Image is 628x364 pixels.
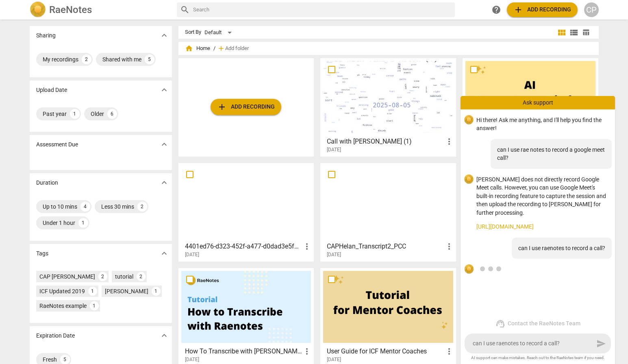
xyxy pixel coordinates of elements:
p: Sharing [36,31,56,40]
span: help [491,5,501,15]
span: [DATE] [185,356,199,363]
div: [PERSON_NAME] [105,287,148,295]
button: Show more [158,29,170,41]
input: Search [193,3,452,16]
span: [DATE] [327,251,341,258]
div: 2 [137,202,147,211]
h3: Call with Tamara Koton (1) [327,137,444,146]
p: Hi there! Ask me anything, and I'll help you find the answer! [476,116,608,133]
button: Tile view [556,26,568,39]
img: Logo [30,2,46,18]
h2: RaeNotes [49,4,92,15]
p: Expiration Date [36,331,75,340]
div: Less 30 mins [101,203,134,211]
a: CAPHelan_Transcript2_PCC[DATE] [323,166,453,258]
span: more_vert [444,137,454,146]
span: expand_more [159,139,169,149]
a: How To Transcribe with [PERSON_NAME][DATE] [181,271,311,363]
div: 1 [78,218,88,228]
span: expand_more [159,331,169,340]
span: [DATE] [327,146,341,153]
span: more_vert [444,347,454,356]
button: Show more [158,138,170,150]
button: Upload [507,2,578,17]
div: ICF Updated 2019 [39,287,85,295]
span: add [217,102,227,112]
button: Table view [580,26,592,39]
div: Older [91,110,104,118]
span: add [217,44,225,52]
p: Assessment Due [36,140,78,149]
span: Add recording [217,102,275,112]
a: Demo: AI Competency Finder[DATE] [465,61,595,153]
span: expand_more [159,31,169,40]
span: expand_more [159,178,169,187]
span: [DATE] [327,356,341,363]
div: Up to 10 mins [43,203,77,211]
span: table_chart [582,28,590,36]
span: / [213,46,215,52]
h3: User Guide for ICF Mentor Coaches [327,347,444,356]
div: Sort By [185,29,201,35]
div: Fresh [43,355,57,364]
div: tutorial [115,272,133,281]
button: Show more [158,247,170,259]
div: 2 [137,272,146,281]
img: 07265d9b138777cce26606498f17c26b.svg [464,264,474,274]
div: 4 [80,202,90,211]
button: Show more [158,84,170,96]
span: more_vert [444,242,454,251]
h3: 4401ed76-d323-452f-a477-d0dad3e5f593 [185,242,302,251]
span: more_vert [302,242,312,251]
div: CAP [PERSON_NAME] [39,272,95,281]
a: 4401ed76-d323-452f-a477-d0dad3e5f593[DATE] [181,166,311,258]
span: Home [185,44,210,52]
button: Upload [211,99,281,115]
button: Show more [158,177,170,189]
div: 1 [90,301,99,310]
div: 1 [88,287,97,296]
span: expand_more [159,85,169,95]
div: Default [204,26,235,39]
button: List view [568,26,580,39]
span: view_list [569,28,579,37]
span: view_module [557,28,567,37]
span: search [180,5,190,15]
a: Help [489,2,504,17]
div: Under 1 hour [43,219,75,227]
div: Shared with me [102,55,141,63]
a: [URL][DOMAIN_NAME] [476,222,608,231]
div: 1 [152,287,161,296]
span: home [185,44,193,52]
div: 1 [70,109,80,119]
div: My recordings [43,55,78,63]
span: more_vert [302,347,312,356]
p: Tags [36,249,48,258]
div: 5 [145,54,154,64]
h3: CAPHelan_Transcript2_PCC [327,242,444,251]
div: RaeNotes example [39,302,87,310]
button: Show more [158,329,170,342]
a: LogoRaeNotes [30,2,170,18]
span: add [513,5,523,15]
span: expand_more [159,248,169,258]
p: Upload Date [36,86,67,94]
p: [PERSON_NAME] does not directly record Google Meet calls. However, you can use Google Meet's buil... [476,175,608,217]
span: AI support can make mistakes. Reach out to the RaeNotes team if you need. [467,355,608,361]
a: User Guide for ICF Mentor Coaches[DATE] [323,271,453,363]
span: [DATE] [185,251,199,258]
img: 07265d9b138777cce26606498f17c26b.svg [464,115,474,125]
p: Duration [36,179,58,187]
div: Past year [43,110,67,118]
div: 2 [82,54,91,64]
button: CP [584,2,599,17]
div: 6 [107,109,117,119]
a: Call with [PERSON_NAME] (1)[DATE] [323,61,453,153]
div: Ask support [461,96,615,109]
span: Add recording [513,5,571,15]
textarea: can I use raenotes to record a call? [473,340,594,347]
div: can I use raenotes to record a call? [512,238,612,259]
img: 07265d9b138777cce26606498f17c26b.svg [464,174,474,184]
div: 2 [98,272,107,281]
